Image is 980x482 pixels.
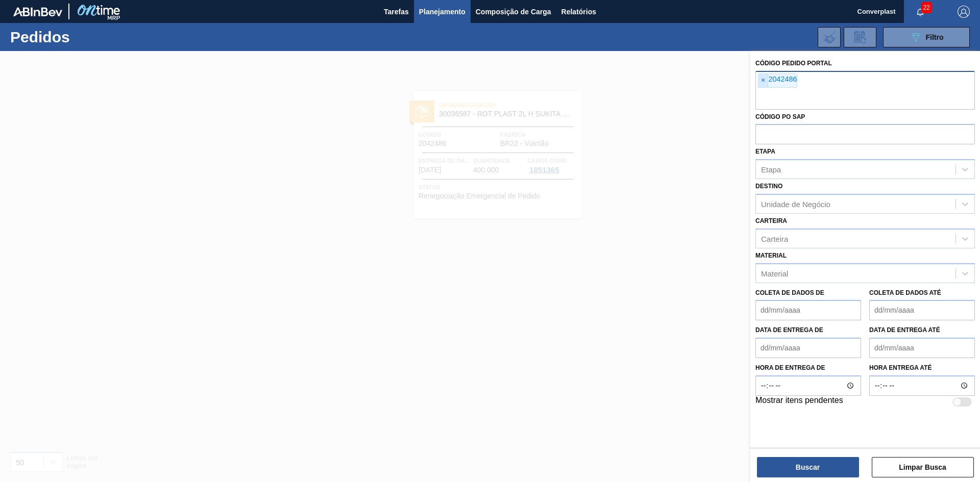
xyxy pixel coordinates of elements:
[869,338,975,358] input: dd/mm/aaaa
[755,252,787,259] font: Material
[768,75,797,83] font: 2042486
[755,183,782,190] font: Destino
[869,326,940,334] font: Data de Entrega até
[761,76,765,84] font: ×
[755,396,843,404] font: Mostrar itens pendentes
[883,27,970,47] button: Filtro
[755,217,787,224] font: Carteira
[869,364,932,371] font: Hora entrega até
[755,364,825,371] font: Hora de entrega de
[755,289,824,296] font: Coleta de dados de
[13,7,62,16] img: TNhmsLtSVTkK8tSr43FrP2fwEKptu5GPRR3wAAAABJRU5ErkJggg==
[904,5,937,19] button: Notificações
[755,326,823,334] font: Data de Entrega de
[923,4,930,11] font: 22
[958,6,970,18] img: Sair
[761,269,788,277] font: Material
[869,289,941,296] font: Coleta de dados até
[10,29,70,45] font: Pedidos
[561,8,596,16] font: Relatórios
[926,33,944,41] font: Filtro
[857,8,896,15] font: Converplast
[419,8,465,16] font: Planejamento
[755,300,861,320] input: dd/mm/aaaa
[761,165,781,174] font: Etapa
[384,8,409,16] font: Tarefas
[755,113,805,120] font: Código PO SAP
[476,8,551,16] font: Composição de Carga
[844,27,876,47] div: Solicitação de Revisão de Pedidos
[818,27,841,47] div: Importar Negociações dos Pedidos
[869,300,975,320] input: dd/mm/aaaa
[761,200,830,209] font: Unidade de Negócio
[761,234,788,243] font: Carteira
[755,60,832,67] font: Código Pedido Portal
[755,148,775,155] font: Etapa
[755,338,861,358] input: dd/mm/aaaa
